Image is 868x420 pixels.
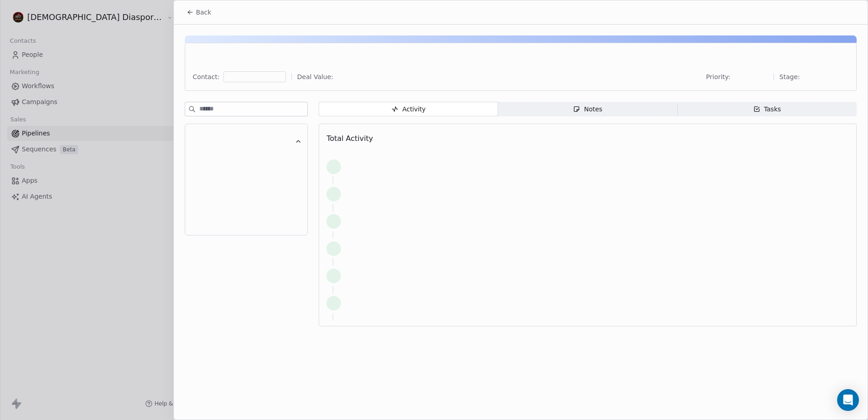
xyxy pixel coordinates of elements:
[837,389,859,411] div: Open Intercom Messenger
[326,134,373,143] span: Total Activity
[779,72,800,81] span: Stage:
[573,105,602,114] div: Notes
[706,72,730,81] span: Priority:
[753,105,781,114] div: Tasks
[297,72,333,81] span: Deal Value:
[196,8,211,17] span: Back
[181,4,217,20] button: Back
[192,72,219,81] div: Contact:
